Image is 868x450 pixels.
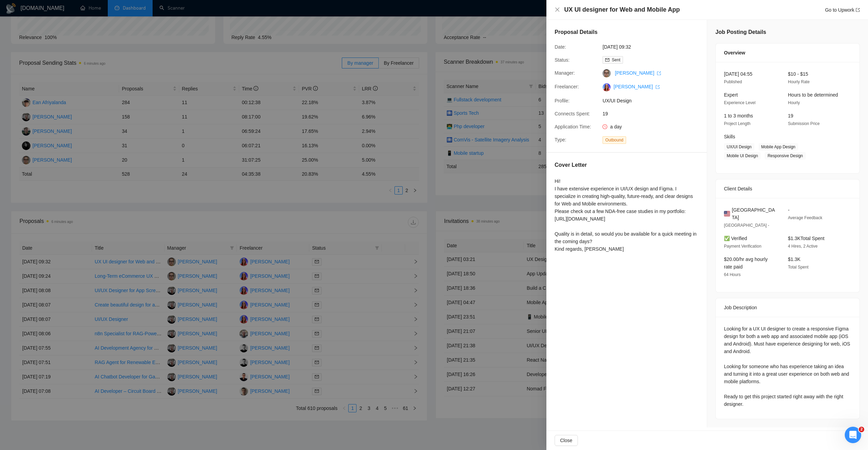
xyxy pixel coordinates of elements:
span: [DATE] 04:55 [724,71,752,77]
span: mail [605,58,609,62]
span: Overview [724,49,745,57]
a: Go to Upworkexport [825,7,860,13]
span: [GEOGRAPHIC_DATA] [732,206,777,221]
h4: UX UI designer for Web and Mobile App [564,5,680,14]
span: UX/UI Design [603,97,705,104]
span: Outbound [603,136,626,144]
span: Connects Spent: [555,111,590,116]
span: Total Spent [788,265,808,270]
span: Skills [724,134,735,139]
img: c1o0rOVReXCKi1bnQSsgHbaWbvfM_HSxWVsvTMtH2C50utd8VeU_52zlHuo4ie9fkT [603,83,611,91]
span: [GEOGRAPHIC_DATA] - [724,223,769,228]
span: Mobile App Design [759,143,798,151]
span: 1 to 3 months [724,113,753,118]
span: - [788,207,790,213]
h5: Proposal Details [555,28,597,36]
span: $1.3K Total Spent [788,236,825,241]
span: 2 [859,427,864,432]
span: clock-circle [603,124,607,129]
span: UX/UI Design [724,143,754,151]
span: $10 - $15 [788,71,808,77]
iframe: Intercom live chat [845,427,861,443]
h5: Job Posting Details [715,28,766,36]
span: Profile: [555,98,570,103]
span: Published [724,79,742,84]
span: a day [610,124,622,129]
button: Close [555,435,578,446]
span: $20.00/hr avg hourly rate paid [724,257,768,270]
img: 🇺🇸 [724,210,730,217]
div: Hi! I have extensive experience in UI/UX design and Figma. I specialize in creating high-quality,... [555,177,699,253]
span: $1.3K [788,257,801,262]
span: export [657,71,661,75]
span: Mobile UI Design [724,152,761,160]
h5: Cover Letter [555,161,587,169]
div: Job Description [724,298,851,317]
span: 19 [788,113,793,118]
span: close [555,7,560,12]
span: Hourly [788,100,800,105]
button: Close [555,7,560,13]
a: [PERSON_NAME] export [613,84,660,89]
span: [DATE] 09:32 [603,43,705,51]
div: Client Details [724,179,851,198]
span: Date: [555,44,566,50]
span: Submission Price [788,121,820,126]
span: Close [560,437,572,444]
div: Looking for a UX UI designer to create a responsive Figma design for both a web app and associate... [724,325,851,408]
span: Experience Level [724,100,755,105]
span: Payment Verification [724,244,761,249]
span: Responsive Design [765,152,805,160]
span: Type: [555,137,566,142]
span: Status: [555,57,570,63]
span: export [856,8,860,12]
span: Manager: [555,70,575,76]
span: 19 [603,110,705,117]
span: Freelancer: [555,84,579,89]
span: Project Length [724,121,750,126]
span: Application Time: [555,124,591,129]
span: Hours to be determined [788,92,838,98]
span: Hourly Rate [788,79,809,84]
span: ✅ Verified [724,236,747,241]
span: 64 Hours [724,272,741,277]
a: [PERSON_NAME] export [615,70,661,76]
span: Sent [612,58,620,62]
span: 4 Hires, 2 Active [788,244,818,249]
span: Expert [724,92,738,98]
span: export [656,85,660,89]
span: Average Feedback [788,215,822,220]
